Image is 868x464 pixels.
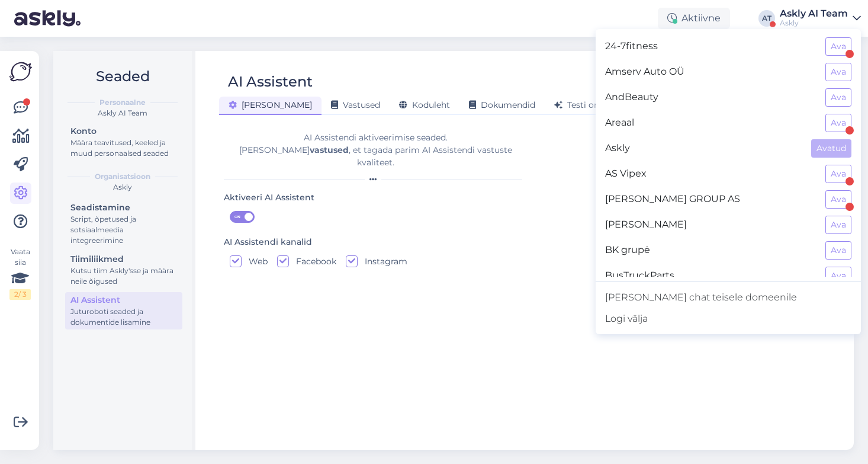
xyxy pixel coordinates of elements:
[658,8,730,29] div: Aktiivne
[758,10,775,27] div: AT
[63,108,182,119] div: Askly AI Team
[811,139,851,158] button: Avatud
[224,236,312,249] div: AI Assistendi kanalid
[605,241,816,260] span: BK grupė
[554,100,658,110] span: Testi oma AI Assistent
[825,165,851,183] button: Ava
[825,267,851,285] button: Ava
[605,190,816,209] span: [PERSON_NAME] GROUP AS
[605,139,802,158] span: Askly
[65,200,182,248] a: SeadistamineScript, õpetused ja sotsiaalmeedia integreerimine
[230,212,245,222] span: ON
[242,255,268,267] label: Web
[605,88,816,107] span: AndBeauty
[70,294,177,306] div: AI Assistent
[596,308,861,329] div: Logi välja
[469,100,535,110] span: Dokumendid
[9,247,31,300] div: Vaata siia
[780,18,848,28] div: Askly
[825,114,851,132] button: Ava
[331,100,380,110] span: Vastused
[605,165,816,183] span: AS Vipex
[825,63,851,81] button: Ava
[780,9,848,18] div: Askly AI Team
[605,216,816,234] span: [PERSON_NAME]
[70,265,177,287] div: Kutsu tiim Askly'sse ja määra neile õigused
[399,100,450,110] span: Koduleht
[605,63,816,81] span: Amserv Auto OÜ
[9,60,32,83] img: Askly Logo
[63,182,182,193] div: Askly
[358,255,407,267] label: Instagram
[605,114,816,132] span: Areaal
[70,137,177,159] div: Määra teavitused, keeled ja muud personaalsed seaded
[70,214,177,246] div: Script, õpetused ja sotsiaalmeedia integreerimine
[310,145,349,155] b: vastused
[596,287,861,308] a: [PERSON_NAME] chat teisele domeenile
[65,292,182,329] a: AI AssistentJuturoboti seaded ja dokumentide lisamine
[95,171,150,182] b: Organisatsioon
[70,306,177,328] div: Juturoboti seaded ja dokumentide lisamine
[65,123,182,161] a: KontoMäära teavitused, keeled ja muud personaalsed seaded
[228,71,313,93] div: AI Assistent
[70,125,177,137] div: Konto
[65,251,182,289] a: TiimiliikmedKutsu tiim Askly'sse ja määra neile õigused
[224,191,314,204] div: Aktiveeri AI Assistent
[99,97,146,108] b: Personaalne
[605,267,816,285] span: BusTruckParts
[9,289,31,300] div: 2 / 3
[289,255,336,267] label: Facebook
[825,37,851,56] button: Ava
[825,190,851,209] button: Ava
[70,201,177,214] div: Seadistamine
[229,100,312,110] span: [PERSON_NAME]
[825,241,851,260] button: Ava
[825,216,851,234] button: Ava
[224,132,527,169] div: AI Assistendi aktiveerimise seaded. [PERSON_NAME] , et tagada parim AI Assistendi vastuste kvalit...
[605,37,816,56] span: 24-7fitness
[780,9,861,28] a: Askly AI TeamAskly
[63,65,182,88] h2: Seaded
[825,88,851,107] button: Ava
[70,253,177,265] div: Tiimiliikmed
